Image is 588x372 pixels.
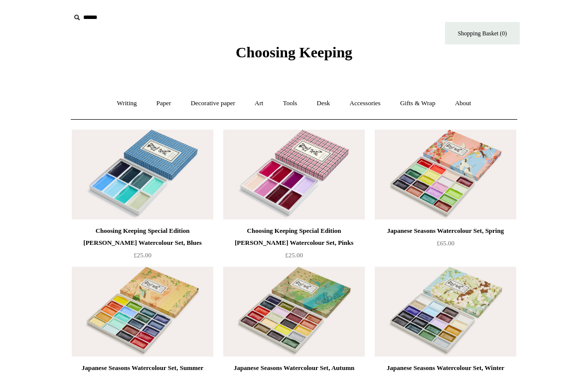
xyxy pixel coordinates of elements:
img: Choosing Keeping Special Edition Marie-Antoinette Watercolour Set, Blues [72,130,213,219]
a: Choosing Keeping Special Edition [PERSON_NAME] Watercolour Set, Blues £25.00 [72,225,213,266]
div: Japanese Seasons Watercolour Set, Spring [377,225,514,237]
div: Choosing Keeping Special Edition [PERSON_NAME] Watercolour Set, Blues [74,225,211,249]
a: Choosing Keeping Special Edition Marie-Antoinette Watercolour Set, Pinks Choosing Keeping Special... [223,130,365,219]
img: Japanese Seasons Watercolour Set, Summer [72,267,213,357]
img: Choosing Keeping Special Edition Marie-Antoinette Watercolour Set, Pinks [223,130,365,219]
a: Desk [308,90,339,117]
span: Choosing Keeping [236,44,352,60]
a: Choosing Keeping [236,52,352,59]
img: Japanese Seasons Watercolour Set, Winter [375,267,516,357]
img: Japanese Seasons Watercolour Set, Autumn [223,267,365,357]
a: Choosing Keeping Special Edition Marie-Antoinette Watercolour Set, Blues Choosing Keeping Special... [72,130,213,219]
img: Japanese Seasons Watercolour Set, Spring [375,130,516,219]
a: Gifts & Wrap [391,90,444,117]
span: £65.00 [437,239,454,247]
a: Japanese Seasons Watercolour Set, Summer Japanese Seasons Watercolour Set, Summer [72,267,213,357]
a: Tools [274,90,306,117]
a: Writing [108,90,146,117]
a: About [446,90,480,117]
span: £25.00 [134,251,151,259]
span: £25.00 [285,251,303,259]
a: Decorative paper [182,90,244,117]
a: Paper [147,90,180,117]
a: Choosing Keeping Special Edition [PERSON_NAME] Watercolour Set, Pinks £25.00 [223,225,365,266]
a: Shopping Basket (0) [445,22,520,44]
a: Japanese Seasons Watercolour Set, Autumn Japanese Seasons Watercolour Set, Autumn [223,267,365,357]
a: Art [246,90,272,117]
a: Japanese Seasons Watercolour Set, Winter Japanese Seasons Watercolour Set, Winter [375,267,516,357]
a: Japanese Seasons Watercolour Set, Spring Japanese Seasons Watercolour Set, Spring [375,130,516,219]
a: Accessories [341,90,390,117]
a: Japanese Seasons Watercolour Set, Spring £65.00 [375,225,516,266]
div: Choosing Keeping Special Edition [PERSON_NAME] Watercolour Set, Pinks [226,225,362,249]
